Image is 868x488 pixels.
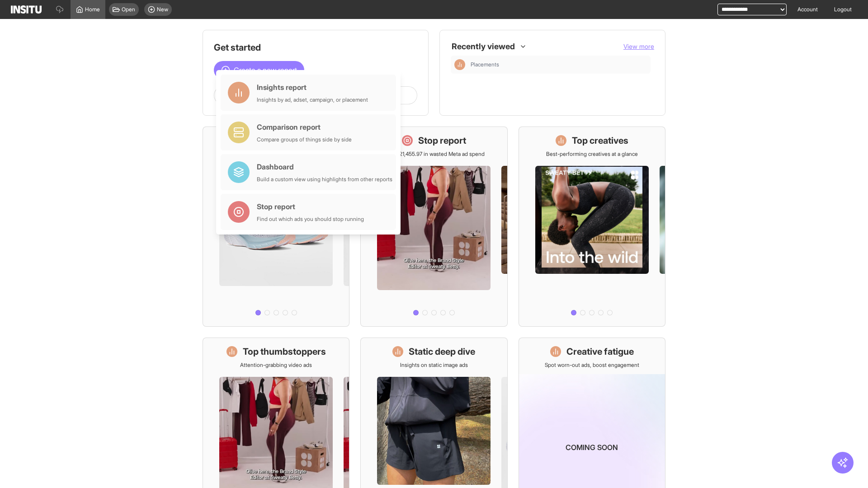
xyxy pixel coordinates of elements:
h1: Static deep dive [409,345,475,358]
div: Find out which ads you should stop running [257,216,364,223]
h1: Top creatives [572,134,628,147]
span: View more [623,42,654,50]
a: What's live nowSee all active ads instantly [203,127,349,327]
div: Insights [454,59,465,70]
button: Create a new report [214,61,304,79]
a: Stop reportSave £21,455.97 in wasted Meta ad spend [360,127,507,327]
div: Insights by ad, adset, campaign, or placement [257,96,368,103]
h1: Stop report [418,134,466,147]
p: Save £21,455.97 in wasted Meta ad spend [383,150,485,158]
button: View more [623,42,654,51]
div: Dashboard [257,161,392,172]
span: Open [122,6,135,13]
h1: Top thumbstoppers [243,345,326,358]
div: Insights report [257,82,368,93]
span: Placements [471,61,499,68]
div: Compare groups of things side by side [257,136,352,143]
h1: Get started [214,41,417,54]
img: Logo [11,5,42,14]
div: Comparison report [257,122,352,132]
div: Build a custom view using highlights from other reports [257,176,392,183]
div: Stop report [257,201,364,212]
p: Best-performing creatives at a glance [546,150,638,158]
a: Top creativesBest-performing creatives at a glance [519,127,665,327]
span: Home [85,6,100,13]
span: Create a new report [234,65,297,75]
span: Placements [471,61,647,68]
p: Attention-grabbing video ads [240,361,312,369]
span: New [157,6,168,13]
p: Insights on static image ads [400,361,468,369]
